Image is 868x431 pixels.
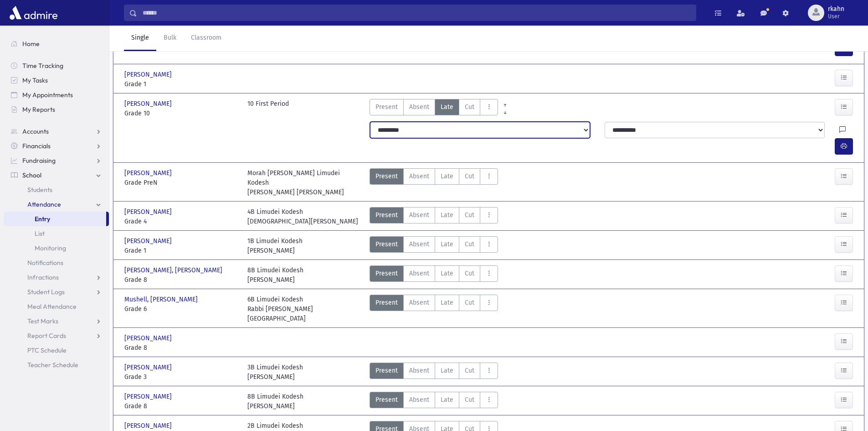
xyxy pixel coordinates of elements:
div: 8B Limudei Kodesh [PERSON_NAME] [247,265,303,285]
span: Late [441,298,453,307]
span: Grade 4 [124,217,238,226]
span: Grade 8 [124,401,238,411]
span: Grade 8 [124,343,238,353]
span: My Reports [22,105,55,114]
span: Late [441,171,453,181]
a: Infractions [4,270,109,285]
span: Cut [465,269,474,278]
span: Absent [409,102,429,112]
span: Grade 3 [124,372,238,382]
span: Late [441,366,453,375]
span: Grade 8 [124,275,238,285]
div: 8B Limudei Kodesh [PERSON_NAME] [247,392,303,411]
img: AdmirePro [7,4,60,22]
a: Fundraising [4,153,109,168]
span: Teacher Schedule [27,361,78,369]
span: Notifications [27,259,63,267]
span: My Appointments [22,91,73,99]
span: Present [375,366,398,375]
span: Late [441,102,453,112]
a: Students [4,182,109,197]
div: AttTypes [370,207,498,226]
a: Test Marks [4,314,109,328]
a: Attendance [4,197,109,212]
span: Absent [409,239,429,249]
span: Meal Attendance [27,302,77,311]
span: Present [375,102,398,112]
span: [PERSON_NAME], [PERSON_NAME] [124,265,224,275]
a: Notifications [4,255,109,270]
span: [PERSON_NAME] [124,392,174,401]
span: Present [375,298,398,307]
div: Morah [PERSON_NAME] Limudei Kodesh [PERSON_NAME] [PERSON_NAME] [247,168,361,197]
span: PTC Schedule [27,346,67,354]
a: Bulk [156,26,184,51]
div: 10 First Period [247,99,289,118]
span: Entry [35,215,50,223]
span: Absent [409,269,429,278]
input: Search [137,5,696,21]
span: Late [441,210,453,220]
div: 4B Limudei Kodesh [DEMOGRAPHIC_DATA][PERSON_NAME] [247,207,358,226]
div: 6B Limudei Kodesh Rabbi [PERSON_NAME][GEOGRAPHIC_DATA] [247,295,361,323]
a: My Tasks [4,73,109,88]
a: Financials [4,139,109,153]
span: [PERSON_NAME] [124,70,174,79]
a: Report Cards [4,328,109,343]
a: Meal Attendance [4,299,109,314]
span: Home [22,40,40,48]
span: Financials [22,142,51,150]
span: [PERSON_NAME] [124,168,174,178]
div: AttTypes [370,295,498,323]
a: School [4,168,109,182]
span: Test Marks [27,317,58,325]
a: Monitoring [4,241,109,255]
span: Student Logs [27,288,65,296]
span: Absent [409,395,429,405]
span: Grade 1 [124,246,238,255]
div: AttTypes [370,236,498,255]
span: Students [27,186,52,194]
a: List [4,226,109,241]
a: Accounts [4,124,109,139]
a: Student Logs [4,285,109,299]
a: PTC Schedule [4,343,109,358]
span: Late [441,269,453,278]
span: Absent [409,366,429,375]
span: List [35,229,45,238]
span: [PERSON_NAME] [124,99,174,109]
span: Cut [465,171,474,181]
span: Fundraising [22,156,56,165]
span: Time Tracking [22,62,63,70]
span: Absent [409,210,429,220]
span: Present [375,239,398,249]
span: [PERSON_NAME] [124,333,174,343]
a: Single [124,26,156,51]
span: Attendance [27,200,61,208]
span: Cut [465,210,474,220]
a: Teacher Schedule [4,358,109,372]
a: My Reports [4,102,109,117]
span: Infractions [27,273,59,281]
span: User [828,13,844,20]
div: AttTypes [370,265,498,285]
span: [PERSON_NAME] [124,421,174,431]
span: Present [375,395,398,405]
span: My Tasks [22,76,48,84]
span: Accounts [22,127,49,135]
span: Grade PreN [124,178,238,187]
span: Grade 1 [124,79,238,89]
span: Present [375,210,398,220]
span: Absent [409,171,429,181]
span: Report Cards [27,332,66,340]
span: Present [375,171,398,181]
span: rkahn [828,5,844,13]
span: Cut [465,395,474,405]
span: [PERSON_NAME] [124,207,174,217]
span: Late [441,239,453,249]
span: Monitoring [35,244,66,252]
div: AttTypes [370,99,498,118]
span: Late [441,395,453,405]
span: School [22,171,41,179]
span: Cut [465,366,474,375]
